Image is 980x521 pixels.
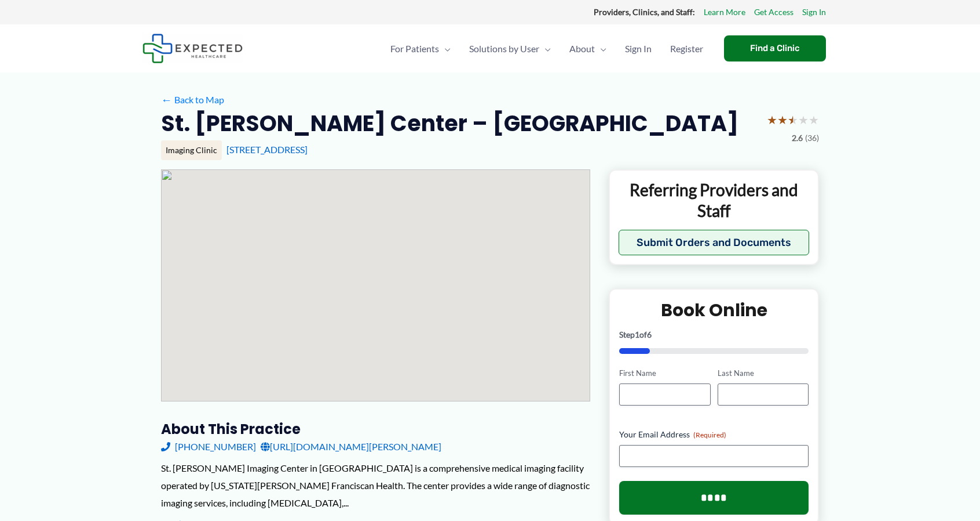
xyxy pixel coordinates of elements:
span: (Required) [693,430,726,439]
div: Imaging Clinic [161,140,222,160]
span: ★ [777,109,788,131]
h2: Book Online [619,299,809,321]
span: About [569,28,595,69]
span: 1 [635,330,639,339]
span: ← [161,94,172,105]
div: St. [PERSON_NAME] Imaging Center in [GEOGRAPHIC_DATA] is a comprehensive medical imaging facility... [161,460,590,511]
span: Solutions by User [469,28,539,69]
h2: St. [PERSON_NAME] Center – [GEOGRAPHIC_DATA] [161,109,738,138]
a: Register [661,28,712,69]
a: For PatientsMenu Toggle [381,28,460,69]
span: ★ [809,109,819,131]
span: For Patients [390,28,439,69]
a: [URL][DOMAIN_NAME][PERSON_NAME] [261,438,441,455]
span: 2.6 [792,131,803,146]
h3: About this practice [161,420,590,438]
a: Sign In [802,5,826,20]
span: (36) [805,131,819,146]
a: Get Access [754,5,793,20]
nav: Primary Site Navigation [381,28,712,69]
a: [STREET_ADDRESS] [226,144,308,155]
span: Register [670,28,703,69]
label: First Name [619,368,710,379]
span: Menu Toggle [439,28,451,69]
button: Submit Orders and Documents [619,230,809,255]
a: ←Back to Map [161,91,224,108]
a: Sign In [616,28,661,69]
span: ★ [767,109,777,131]
a: Learn More [704,5,745,20]
p: Referring Providers and Staff [619,179,809,222]
label: Your Email Address [619,429,809,440]
span: Menu Toggle [539,28,551,69]
span: 6 [647,330,652,339]
a: Find a Clinic [724,35,826,61]
a: Solutions by UserMenu Toggle [460,28,560,69]
p: Step of [619,331,809,339]
label: Last Name [718,368,809,379]
img: Expected Healthcare Logo - side, dark font, small [142,34,243,63]
span: Sign In [625,28,652,69]
span: Menu Toggle [595,28,606,69]
span: ★ [788,109,798,131]
span: ★ [798,109,809,131]
strong: Providers, Clinics, and Staff: [594,7,695,17]
a: AboutMenu Toggle [560,28,616,69]
a: [PHONE_NUMBER] [161,438,256,455]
